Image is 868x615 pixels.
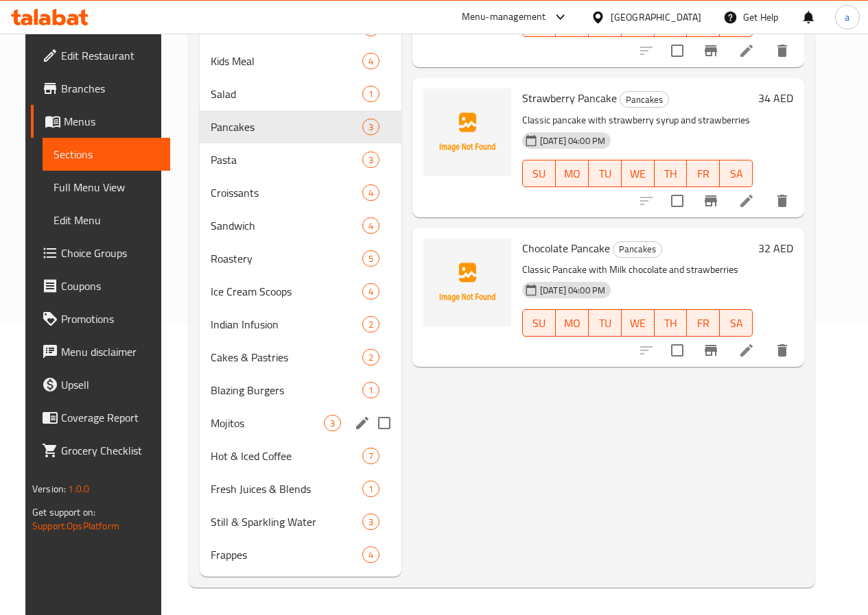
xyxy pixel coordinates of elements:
[522,160,556,187] button: SU
[362,217,379,234] div: items
[363,121,379,134] span: 3
[363,318,379,331] span: 2
[200,505,401,538] div: Still & Sparkling Water3
[363,252,379,265] span: 5
[738,193,755,209] a: Edit menu item
[211,316,362,333] span: Indian Infusion
[200,242,401,275] div: Roastery5
[61,278,159,294] span: Coupons
[363,154,379,167] span: 3
[31,269,170,302] a: Coupons
[687,160,720,187] button: FR
[363,285,379,298] span: 4
[325,417,340,430] span: 3
[622,309,655,337] button: WE
[200,45,401,77] div: Kids Meal4
[363,55,379,68] span: 4
[620,92,668,108] span: Pancakes
[362,119,379,135] div: items
[462,9,546,25] div: Menu-management
[31,335,170,368] a: Menu disclaimer
[211,349,362,365] span: Cakes & Pastries
[611,10,701,25] div: [GEOGRAPHIC_DATA]
[363,450,379,463] span: 7
[31,105,170,138] a: Menus
[758,239,793,258] h6: 32 AED
[32,517,119,535] a: Support.OpsPlatform
[522,309,556,337] button: SU
[200,77,401,110] div: Salad1
[352,413,373,433] button: edit
[362,349,379,365] div: items
[363,384,379,397] span: 1
[363,548,379,562] span: 4
[61,442,159,459] span: Grocery Checklist
[561,313,583,333] span: MO
[211,481,362,497] span: Fresh Juices & Blends
[61,409,159,426] span: Coverage Report
[68,480,89,498] span: 1.0.0
[627,164,649,184] span: WE
[31,401,170,434] a: Coverage Report
[423,88,511,176] img: Strawberry Pancake
[362,514,379,530] div: items
[362,152,379,168] div: items
[362,283,379,300] div: items
[43,171,170,204] a: Full Menu View
[31,368,170,401] a: Upsell
[694,334,727,367] button: Branch-specific-item
[692,313,714,333] span: FR
[738,43,755,59] a: Edit menu item
[211,184,362,201] span: Croissants
[622,160,655,187] button: WE
[211,415,324,431] span: Mojitos
[663,186,692,215] span: Select to update
[200,308,401,341] div: Indian Infusion2
[200,407,401,439] div: Mojitos3edit
[211,53,362,69] span: Kids Meal
[363,483,379,496] span: 1
[522,112,753,129] p: Classic pancake with strawberry syrup and strawberries
[660,313,682,333] span: TH
[200,538,401,571] div: Frappes4
[363,88,379,101] span: 1
[211,119,362,135] span: Pancakes
[522,261,753,278] p: Classic Pancake with Milk chocolate and strawberries
[200,209,401,242] div: Sandwich4
[738,342,755,359] a: Edit menu item
[61,80,159,97] span: Branches
[620,91,669,108] div: Pancakes
[594,164,616,184] span: TU
[211,217,362,234] span: Sandwich
[211,546,362,563] span: Frappes
[535,134,611,147] span: [DATE] 04:00 PM
[363,516,379,529] span: 3
[363,351,379,364] span: 2
[660,164,682,184] span: TH
[423,239,511,326] img: Chocolate Pancake
[766,34,799,67] button: delete
[211,250,362,267] div: Roastery
[845,10,849,25] span: a
[211,382,362,398] span: Blazing Burgers
[211,448,362,464] div: Hot & Iced Coffee
[694,184,727,217] button: Branch-specific-item
[363,219,379,232] span: 4
[200,341,401,374] div: Cakes & Pastries2
[720,160,753,187] button: SA
[200,275,401,308] div: Ice Cream Scoops4
[61,343,159,360] span: Menu disclaimer
[535,284,611,297] span: [DATE] 04:00 PM
[64,113,159,130] span: Menus
[362,481,379,497] div: items
[663,336,692,365] span: Select to update
[627,313,649,333] span: WE
[362,53,379,69] div: items
[528,313,550,333] span: SU
[31,72,170,105] a: Branches
[528,164,550,184] span: SU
